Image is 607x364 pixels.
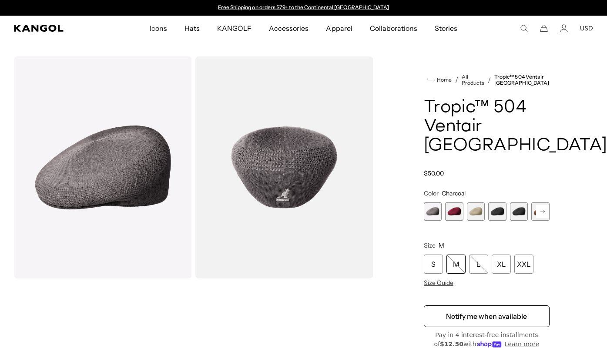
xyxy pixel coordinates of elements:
div: Announcement [214,4,393,11]
button: USD [580,24,593,32]
slideshow-component: Announcement bar [214,4,393,11]
span: Color [424,189,439,197]
span: Accessories [269,16,309,41]
span: Collaborations [370,16,417,41]
div: L [469,255,488,274]
label: Charcoal [424,202,442,221]
h1: Tropic™ 504 Ventair [GEOGRAPHIC_DATA] [424,98,550,156]
a: Stories [426,16,466,41]
span: Hats [184,16,200,41]
span: Charcoal [442,189,466,197]
div: 4 of 16 [488,202,506,221]
span: Stories [435,16,457,41]
span: $50.00 [424,169,444,177]
a: Apparel [317,16,361,41]
span: KANGOLF [217,16,252,41]
label: Beige [467,202,485,221]
div: 5 of 16 [510,202,528,221]
button: Cart [540,24,548,32]
img: color-charcoal [195,56,373,278]
a: Collaborations [361,16,426,41]
button: Notify me when available [424,305,550,327]
div: 1 of 16 [424,202,442,221]
img: color-charcoal [14,56,192,278]
div: S [424,255,443,274]
a: Home [427,76,452,84]
summary: Search here [520,24,528,32]
div: 2 of 16 [445,202,463,221]
a: Kangol [14,25,98,32]
div: M [446,255,466,274]
a: Hats [176,16,208,41]
li: / [484,75,491,85]
a: Tropic™ 504 Ventair [GEOGRAPHIC_DATA] [494,74,550,86]
label: Burgundy [445,202,463,221]
div: XXL [514,255,533,274]
span: Size Guide [424,279,453,287]
div: 6 of 16 [531,202,550,221]
a: Free Shipping on orders $79+ to the Continental [GEOGRAPHIC_DATA] [218,4,389,10]
a: Accessories [260,16,317,41]
a: Account [560,24,568,32]
div: XL [492,255,511,274]
div: 3 of 16 [467,202,485,221]
div: 1 of 2 [214,4,393,11]
a: KANGOLF [208,16,260,41]
a: All Products [462,74,484,86]
li: / [452,75,458,85]
label: Brown [531,202,550,221]
a: Icons [141,16,176,41]
span: Icons [150,16,167,41]
label: Black [488,202,506,221]
span: M [439,242,444,249]
nav: breadcrumbs [424,74,550,86]
span: Apparel [326,16,352,41]
product-gallery: Gallery Viewer [14,56,373,278]
span: Size [424,242,436,249]
label: Black/Gold [510,202,528,221]
span: Home [435,77,452,83]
